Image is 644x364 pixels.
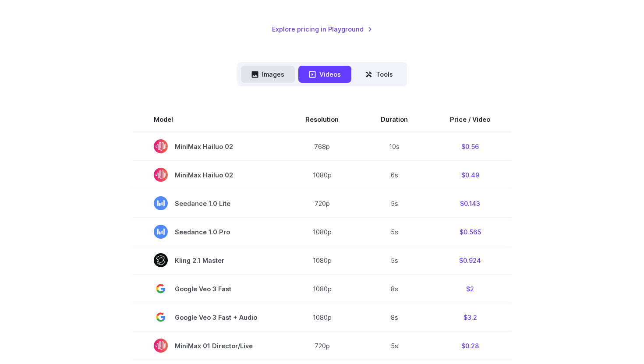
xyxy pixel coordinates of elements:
[360,275,429,303] td: 8s
[154,339,263,353] span: MiniMax 01 Director/Live
[154,196,263,210] span: Seedance 1.0 Lite
[154,253,263,267] span: Kling 2.1 Master
[154,310,263,324] span: Google Veo 3 Fast + Audio
[360,161,429,189] td: 6s
[298,66,351,83] button: Videos
[133,107,284,132] th: Model
[429,161,511,189] td: $0.49
[360,132,429,161] td: 10s
[429,303,511,332] td: $3.2
[360,107,429,132] th: Duration
[272,24,372,34] a: Explore pricing in Playground
[284,189,360,218] td: 720p
[429,107,511,132] th: Price / Video
[429,218,511,246] td: $0.565
[284,246,360,275] td: 1080p
[360,218,429,246] td: 5s
[284,332,360,360] td: 720p
[154,225,263,239] span: Seedance 1.0 Pro
[241,66,295,83] button: Images
[284,303,360,332] td: 1080p
[284,218,360,246] td: 1080p
[154,168,263,182] span: MiniMax Hailuo 02
[360,189,429,218] td: 5s
[360,303,429,332] td: 8s
[284,132,360,161] td: 768p
[154,139,263,153] span: MiniMax Hailuo 02
[284,107,360,132] th: Resolution
[360,332,429,360] td: 5s
[429,275,511,303] td: $2
[355,66,403,83] button: Tools
[429,246,511,275] td: $0.924
[429,189,511,218] td: $0.143
[154,282,263,296] span: Google Veo 3 Fast
[360,246,429,275] td: 5s
[429,132,511,161] td: $0.56
[429,332,511,360] td: $0.28
[284,161,360,189] td: 1080p
[284,275,360,303] td: 1080p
